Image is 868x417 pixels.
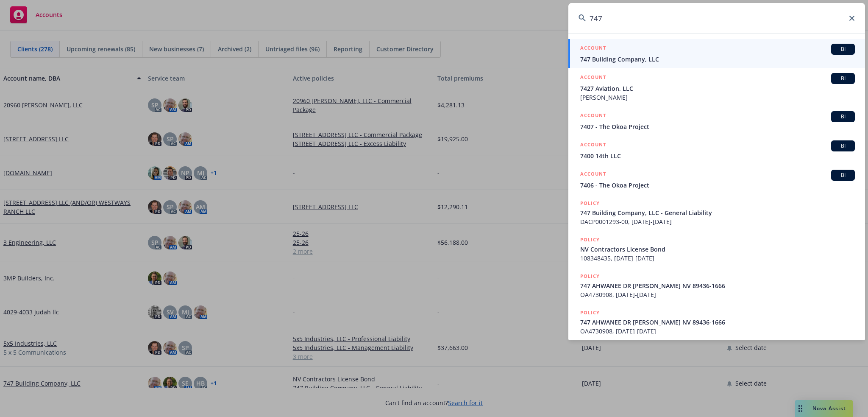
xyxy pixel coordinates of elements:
a: POLICY747 Building Company, LLC - General LiabilityDACP0001293-00, [DATE]-[DATE] [568,194,865,231]
h5: POLICY [580,199,600,207]
h5: ACCOUNT [580,111,606,121]
span: OA4730908, [DATE]-[DATE] [580,290,855,299]
h5: ACCOUNT [580,73,606,83]
a: POLICY747 AHWANEE DR [PERSON_NAME] NV 89436-1666OA4730908, [DATE]-[DATE] [568,267,865,304]
span: DACP0001293-00, [DATE]-[DATE] [580,217,855,226]
span: BI [835,142,851,150]
span: BI [835,45,851,53]
a: POLICY747 AHWANEE DR [PERSON_NAME] NV 89436-1666OA4730908, [DATE]-[DATE] [568,304,865,340]
a: ACCOUNTBI7427 Aviation, LLC[PERSON_NAME] [568,68,865,106]
a: POLICYNV Contractors License Bond108348435, [DATE]-[DATE] [568,231,865,267]
h5: ACCOUNT [580,44,606,54]
a: ACCOUNTBI7407 - The Okoa Project [568,106,865,136]
span: [PERSON_NAME] [580,93,855,102]
span: 108348435, [DATE]-[DATE] [580,254,855,263]
a: ACCOUNTBI747 Building Company, LLC [568,39,865,68]
a: ACCOUNTBI7406 - The Okoa Project [568,165,865,194]
span: 7406 - The Okoa Project [580,181,855,190]
span: OA4730908, [DATE]-[DATE] [580,327,855,336]
span: 747 AHWANEE DR [PERSON_NAME] NV 89436-1666 [580,281,855,290]
span: BI [835,171,851,179]
h5: POLICY [580,308,600,317]
span: 747 Building Company, LLC [580,55,855,64]
span: BI [835,113,851,120]
span: 7407 - The Okoa Project [580,122,855,131]
input: Search... [568,3,865,34]
h5: ACCOUNT [580,170,606,180]
span: 747 Building Company, LLC - General Liability [580,208,855,217]
h5: POLICY [580,235,600,244]
span: BI [835,75,851,82]
span: 7427 Aviation, LLC [580,84,855,93]
span: 747 AHWANEE DR [PERSON_NAME] NV 89436-1666 [580,318,855,327]
h5: POLICY [580,272,600,280]
span: 7400 14th LLC [580,151,855,160]
h5: ACCOUNT [580,140,606,151]
span: NV Contractors License Bond [580,245,855,254]
a: ACCOUNTBI7400 14th LLC [568,136,865,165]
